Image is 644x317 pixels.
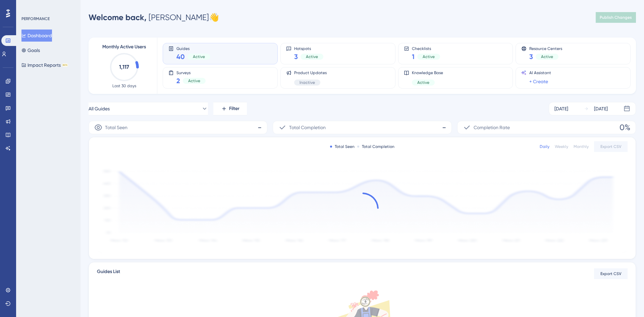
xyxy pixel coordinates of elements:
[188,78,200,84] span: Active
[112,83,136,89] span: Last 30 days
[540,144,549,149] div: Daily
[594,141,628,152] button: Export CSV
[357,144,394,149] div: Total Completion
[412,46,440,51] span: Checklists
[594,105,608,113] div: [DATE]
[89,105,110,113] span: All Guides
[193,54,205,59] span: Active
[596,12,636,23] button: Publish Changes
[21,44,40,56] button: Goals
[97,268,120,280] span: Guides List
[294,46,323,51] span: Hotspots
[105,123,127,131] span: Total Seen
[620,122,630,133] span: 0%
[294,70,327,75] span: Product Updates
[89,102,208,115] button: All Guides
[213,102,247,115] button: Filter
[21,16,50,21] div: PERFORMANCE
[229,105,239,113] span: Filter
[176,46,210,51] span: Guides
[529,77,548,86] a: + Create
[529,46,562,51] span: Resource Centers
[442,122,446,133] span: -
[21,30,52,42] button: Dashboard
[529,70,551,75] span: AI Assistant
[176,52,185,61] span: 40
[600,271,622,276] span: Export CSV
[289,123,326,131] span: Total Completion
[529,52,533,61] span: 3
[600,144,622,149] span: Export CSV
[541,54,553,59] span: Active
[417,80,429,85] span: Active
[176,76,180,86] span: 2
[423,54,435,59] span: Active
[21,59,68,71] button: Impact ReportsBETA
[89,12,219,23] div: [PERSON_NAME] 👋
[306,54,318,59] span: Active
[119,64,129,70] text: 1,117
[412,70,443,75] span: Knowledge Base
[594,268,628,279] button: Export CSV
[555,144,568,149] div: Weekly
[62,63,68,67] div: BETA
[412,52,415,61] span: 1
[574,144,589,149] div: Monthly
[330,144,355,149] div: Total Seen
[300,80,315,85] span: Inactive
[600,15,632,20] span: Publish Changes
[176,70,206,75] span: Surveys
[554,105,568,113] div: [DATE]
[294,52,298,61] span: 3
[474,123,510,131] span: Completion Rate
[102,43,146,51] span: Monthly Active Users
[89,12,147,22] span: Welcome back,
[258,122,262,133] span: -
